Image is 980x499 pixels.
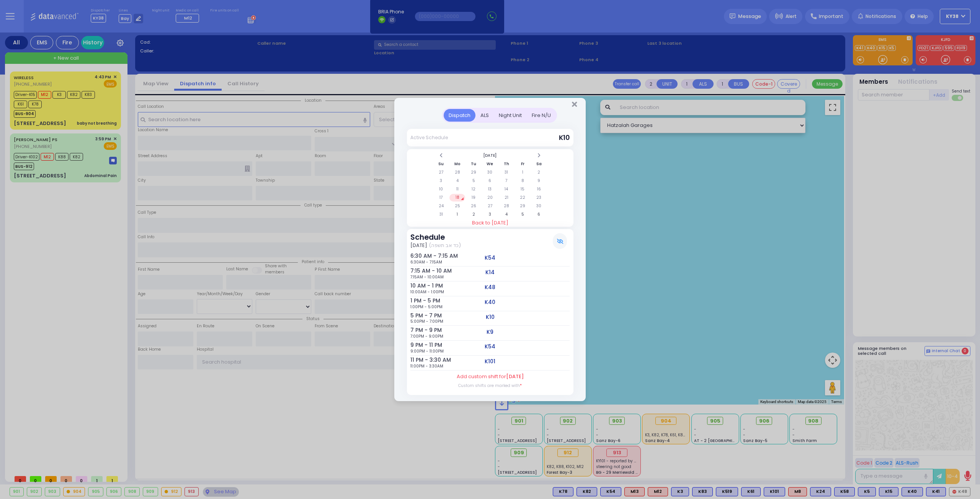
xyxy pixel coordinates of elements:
span: 11:00PM - 3:30AM [410,363,443,369]
td: 1 [449,211,465,218]
td: 30 [482,169,498,176]
th: Select Month [449,152,530,159]
td: 13 [482,185,498,193]
span: Previous Month [439,153,443,158]
span: (כד אב תשפה) [429,242,461,249]
button: Close [572,101,577,108]
div: Night Unit [494,109,527,122]
td: 29 [515,202,531,210]
td: 28 [498,202,514,210]
h5: K48 [485,284,495,291]
td: 15 [515,185,531,193]
td: 16 [531,185,547,193]
td: 26 [466,202,482,210]
h6: 6:30 AM - 7:15 AM [410,253,431,259]
td: 31 [433,211,449,218]
h5: K10 [486,314,495,320]
td: 21 [498,194,514,202]
span: [DATE] [410,242,427,249]
th: Tu [466,160,482,168]
h6: 7:15 AM - 10 AM [410,268,431,274]
td: 27 [433,169,449,176]
td: 7 [498,177,514,185]
td: 9 [531,177,547,185]
th: We [482,160,498,168]
h5: K54 [485,343,495,350]
th: Th [498,160,514,168]
h3: Schedule [410,233,461,242]
td: 27 [482,202,498,210]
td: 30 [531,202,547,210]
span: 10:00AM - 1:00PM [410,289,444,295]
td: 3 [482,211,498,218]
h6: 1 PM - 5 PM [410,297,431,304]
td: 2 [466,211,482,218]
td: 3 [433,177,449,185]
span: 6:30AM - 7:15AM [410,259,442,265]
td: 8 [515,177,531,185]
h5: K14 [485,269,495,276]
div: Fire N/U [527,109,556,122]
span: [DATE] [506,373,524,380]
span: 1:00PM - 5:00PM [410,304,443,310]
label: Custom shifts are marked with [458,383,522,388]
td: 4 [449,177,465,185]
td: 23 [531,194,547,202]
th: Fr [515,160,531,168]
span: 5:00PM - 7:00PM [410,319,443,324]
h6: 11 PM - 3:30 AM [410,357,431,363]
h6: 5 PM - 7 PM [410,312,431,319]
td: 19 [466,194,482,202]
td: 14 [498,185,514,193]
h6: 7 PM - 9 PM [410,327,431,333]
label: Add custom shift for [457,373,524,380]
td: 17 [433,194,449,202]
td: 11 [449,185,465,193]
td: 22 [515,194,531,202]
div: Active Schedule [410,134,448,141]
th: Su [433,160,449,168]
td: 6 [531,211,547,218]
h6: 9 PM - 11 PM [410,342,431,348]
td: 6 [482,177,498,185]
h5: K9 [487,329,493,335]
h6: 10 AM - 1 PM [410,283,431,289]
span: 9:00PM - 11:00PM [410,348,444,354]
td: 12 [466,185,482,193]
td: 31 [498,169,514,176]
span: Next Month [537,153,541,158]
span: 7:15AM - 10:00AM [410,274,444,280]
td: 1 [515,169,531,176]
h5: K40 [485,299,495,306]
div: Dispatch [444,109,475,122]
td: 10 [433,185,449,193]
h5: K101 [485,358,495,365]
td: 29 [466,169,482,176]
td: 5 [515,211,531,218]
h5: K54 [485,255,495,261]
td: 2 [531,169,547,176]
td: 18 [449,194,465,202]
th: Sa [531,160,547,168]
td: 28 [449,169,465,176]
span: 7:00PM - 9:00PM [410,333,443,339]
a: Back to [DATE] [407,219,573,227]
td: 4 [498,211,514,218]
span: K10 [559,133,570,142]
td: 20 [482,194,498,202]
div: ALS [475,109,494,122]
th: Mo [449,160,465,168]
td: 24 [433,202,449,210]
td: 5 [466,177,482,185]
td: 25 [449,202,465,210]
